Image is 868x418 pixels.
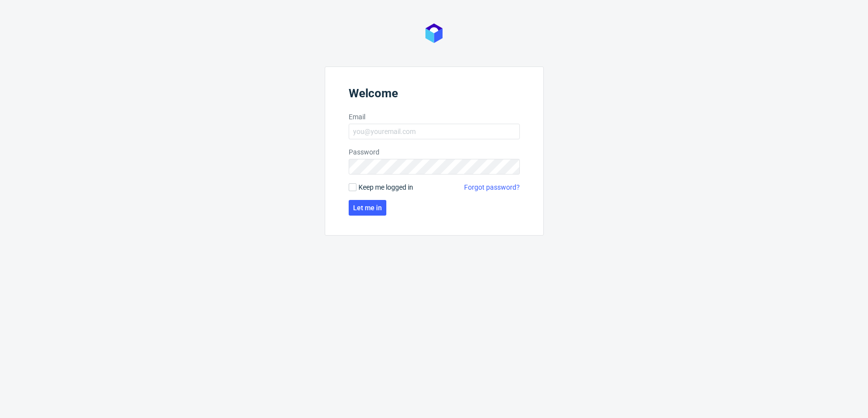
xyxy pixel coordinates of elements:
[358,182,413,192] span: Keep me logged in
[349,124,520,139] input: you@youremail.com
[353,204,382,211] span: Let me in
[464,182,520,192] a: Forgot password?
[349,200,386,216] button: Let me in
[349,112,520,122] label: Email
[349,147,520,157] label: Password
[349,87,520,104] header: Welcome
